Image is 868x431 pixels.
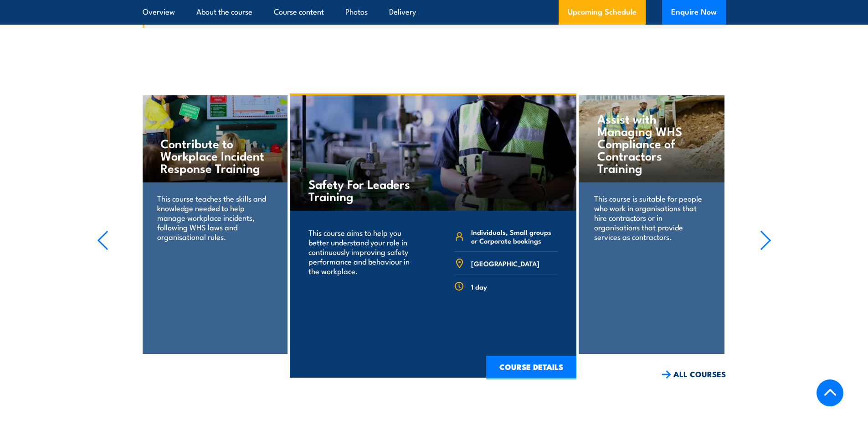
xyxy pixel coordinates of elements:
h4: Contribute to Workplace Incident Response Training [160,137,268,174]
a: COURSE DETAILS [486,356,576,379]
a: ALL COURSES [662,369,726,379]
span: 1 day [471,282,487,291]
span: Individuals, Small groups or Corporate bookings [471,228,558,245]
p: This course teaches the skills and knowledge needed to help manage workplace incidents, following... [157,193,272,241]
h4: Safety For Leaders Training [308,177,416,202]
span: [GEOGRAPHIC_DATA] [471,259,539,268]
p: This course aims to help you better understand your role in continuously improving safety perform... [308,228,421,275]
h4: Assist with Managing WHS Compliance of Contractors Training [597,112,705,174]
p: This course is suitable for people who work in organisations that hire contractors or in organisa... [594,193,709,241]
